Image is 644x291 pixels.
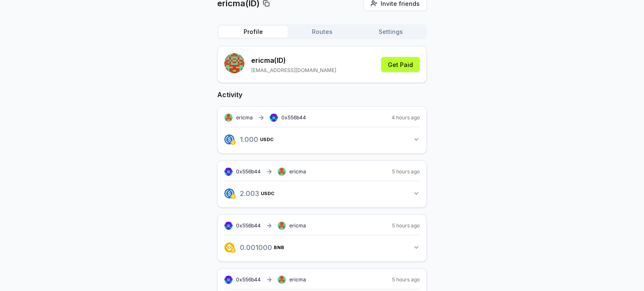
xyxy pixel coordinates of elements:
img: logo.png [224,188,234,198]
p: [EMAIL_ADDRESS][DOMAIN_NAME] [251,67,336,74]
span: ericma [289,222,306,229]
button: Settings [356,26,425,38]
img: logo.png [231,194,236,199]
span: 5 hours ago [392,168,420,175]
span: 0x556b44 [236,222,261,229]
span: ericma [289,168,306,175]
button: 0.001000BNB [224,240,420,255]
span: 0x556b44 [236,276,261,283]
img: logo.png [231,248,236,253]
span: 5 hours ago [392,276,420,283]
button: 1.000USDC [224,132,420,147]
button: 2.003USDC [224,186,420,201]
button: Routes [288,26,356,38]
button: Get Paid [381,57,420,72]
img: logo.png [224,134,234,144]
span: 5 hours ago [392,222,420,229]
p: ericma (ID) [251,55,336,65]
span: ericma [289,276,306,283]
span: 0x556b44 [281,114,306,121]
span: USDC [260,137,274,142]
span: 0x556b44 [236,168,261,175]
img: logo.png [231,140,236,145]
span: BNB [274,245,284,250]
span: 4 hours ago [392,114,420,121]
button: Profile [219,26,288,38]
h2: Activity [217,90,427,100]
img: logo.png [224,242,234,252]
span: ericma [236,114,253,121]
